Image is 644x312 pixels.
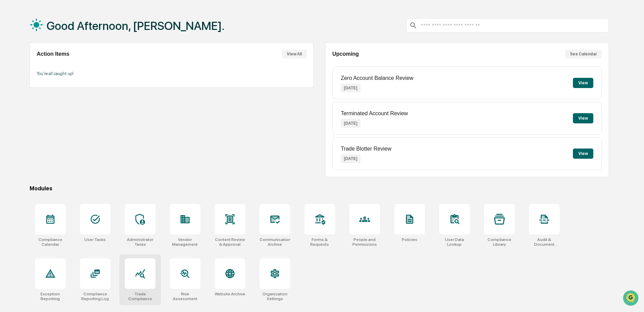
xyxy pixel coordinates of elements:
[282,50,307,58] button: View All
[49,86,55,92] div: 🗄️
[260,292,290,301] div: Organization Settings
[4,83,47,95] a: 🖐️Preclearance
[125,292,155,301] div: Trade Compliance
[37,51,69,57] h2: Action Items
[215,292,245,296] div: Website Archive
[68,115,82,120] span: Pylon
[80,292,111,301] div: Compliance Reporting Log
[341,75,413,81] p: Zero Account Balance Review
[332,51,359,57] h2: Upcoming
[30,185,609,192] div: Modules
[7,52,19,64] img: 1746055101610-c473b297-6a78-478c-a979-82029cc54cd1
[48,115,82,120] a: Powered byPylon
[47,83,87,95] a: 🗄️Attestations
[439,237,470,247] div: User Data Lookup
[484,237,515,247] div: Compliance Library
[341,155,361,163] p: [DATE]
[7,99,12,105] div: 🔎
[170,237,200,247] div: Vendor Management
[170,292,200,301] div: Risk Assessment
[23,59,86,64] div: We're available if you need us!
[116,54,124,62] button: Start new chat
[573,78,593,88] button: View
[35,237,66,247] div: Compliance Calendar
[7,86,12,92] div: 🖐️
[573,113,593,123] button: View
[622,290,641,308] iframe: Open customer support
[341,84,361,92] p: [DATE]
[565,50,602,58] button: See Calendar
[37,71,307,76] p: You're all caught up!
[14,86,44,92] span: Preclearance
[47,19,225,33] h1: Good Afternoon, [PERSON_NAME].
[14,99,43,105] span: Data Lookup
[573,149,593,159] button: View
[35,292,66,301] div: Exception Reporting
[215,237,245,247] div: Content Review & Approval
[4,96,46,108] a: 🔎Data Lookup
[341,146,392,152] p: Trade Blotter Review
[7,14,124,25] p: How can we help?
[84,237,106,242] div: User Tasks
[402,237,417,242] div: Policies
[23,52,112,59] div: Start new chat
[125,237,155,247] div: Administrator Tasks
[349,237,380,247] div: People and Permissions
[304,237,335,247] div: Forms & Requests
[56,86,84,92] span: Attestations
[341,110,408,117] p: Terminated Account Review
[529,237,560,247] div: Audit & Document Logs
[341,119,361,127] p: [DATE]
[260,237,290,247] div: Communications Archive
